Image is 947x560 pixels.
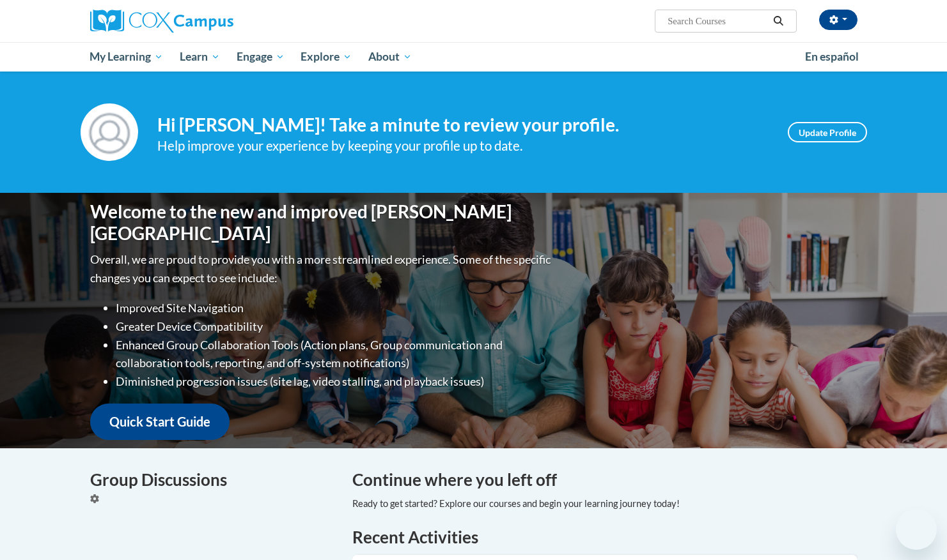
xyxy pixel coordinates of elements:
[360,42,420,72] a: About
[171,42,228,72] a: Learn
[82,42,172,72] a: My Learning
[116,299,554,317] li: Improved Site Navigation
[896,509,937,550] iframe: Button to launch messaging window
[797,43,867,70] a: En español
[90,404,230,440] a: Quick Start Guide
[90,10,233,33] img: Cox Campus
[116,372,554,391] li: Diminished progression issues (site lag, video stalling, and playback issues)
[90,49,163,64] span: My Learning
[819,10,857,30] button: Account Settings
[116,336,554,373] li: Enhanced Group Collaboration Tools (Action plans, Group communication and collaboration tools, re...
[788,122,867,142] a: Update Profile
[81,103,138,161] img: Profile Image
[292,42,360,72] a: Explore
[352,467,857,492] h4: Continue where you left off
[666,13,769,29] input: Search Courses
[769,13,788,29] button: Search
[368,49,412,64] span: About
[157,114,769,136] h4: Hi [PERSON_NAME]! Take a minute to review your profile.
[301,49,352,64] span: Explore
[157,135,769,156] div: Help improve your experience by keeping your profile up to date.
[352,526,857,549] h1: Recent Activities
[90,467,333,492] h4: Group Discussions
[116,317,554,336] li: Greater Device Compatibility
[180,49,220,64] span: Learn
[90,201,554,244] h1: Welcome to the new and improved [PERSON_NAME][GEOGRAPHIC_DATA]
[90,10,333,33] a: Cox Campus
[237,49,285,64] span: Engage
[805,50,859,63] span: En español
[71,42,877,72] div: Main menu
[90,250,554,287] p: Overall, we are proud to provide you with a more streamlined experience. Some of the specific cha...
[228,42,293,72] a: Engage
